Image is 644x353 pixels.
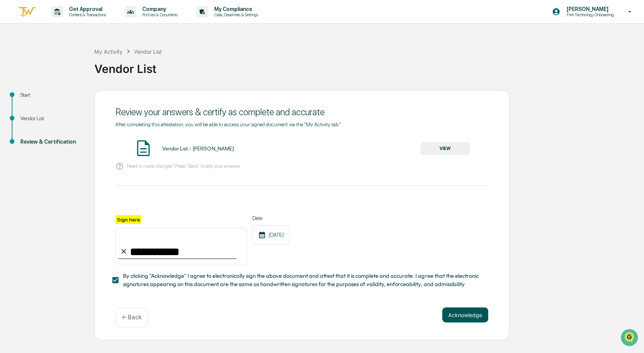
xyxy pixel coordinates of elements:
[26,42,95,48] div: We're available if you need us!
[8,73,14,79] div: 🖐️
[55,73,61,79] div: 🗄️
[115,215,141,224] label: Sign here
[5,69,52,83] a: 🖐️Preclearance
[20,91,82,99] div: Start
[136,12,181,17] p: Policies & Documents
[136,6,181,12] p: Company
[26,35,124,42] div: Start new chat
[252,225,289,245] div: [DATE]
[442,307,488,322] button: Acknowledge
[63,12,110,17] p: Content & Transactions
[620,328,640,348] iframe: Open customer support
[52,69,97,83] a: 🗄️Attestations
[20,115,82,122] div: Vendor List
[75,105,91,111] span: Pylon
[134,139,153,158] img: Document Icon
[560,6,617,12] p: [PERSON_NAME]
[115,121,341,127] span: After completing this attestation, you will be able to access your signed document via the "My Ac...
[122,314,141,321] p: ← Back
[134,48,162,55] div: Vendor List
[128,37,137,46] button: Start new chat
[208,6,262,12] p: My Compliance
[115,107,488,118] div: Review your answers & certify as complete and accurate
[127,163,240,169] p: Need to make changes? Press "Back" to edit your answers
[208,12,262,17] p: Data, Deadlines & Settings
[560,12,617,17] p: Firm Technology Onboarding
[62,72,94,80] span: Attestations
[15,87,48,94] span: Data Lookup
[5,84,51,97] a: 🔎Data Lookup
[123,272,482,289] span: By clicking "Acknowledge" I agree to electronically sign the above document and attest that it is...
[421,142,470,155] button: VIEW
[94,48,123,55] div: My Activity
[252,215,289,221] label: Date
[8,87,14,93] div: 🔎
[53,105,91,111] a: Powered byPylon
[15,72,49,80] span: Preclearance
[162,146,234,152] div: Vendor List - [PERSON_NAME]
[94,56,640,76] div: Vendor List
[63,6,110,12] p: Get Approval
[20,11,124,19] input: Clear
[20,138,82,146] div: Review & Certification
[18,6,36,18] img: logo
[8,35,21,48] img: 1746055101610-c473b297-6a78-478c-a979-82029cc54cd1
